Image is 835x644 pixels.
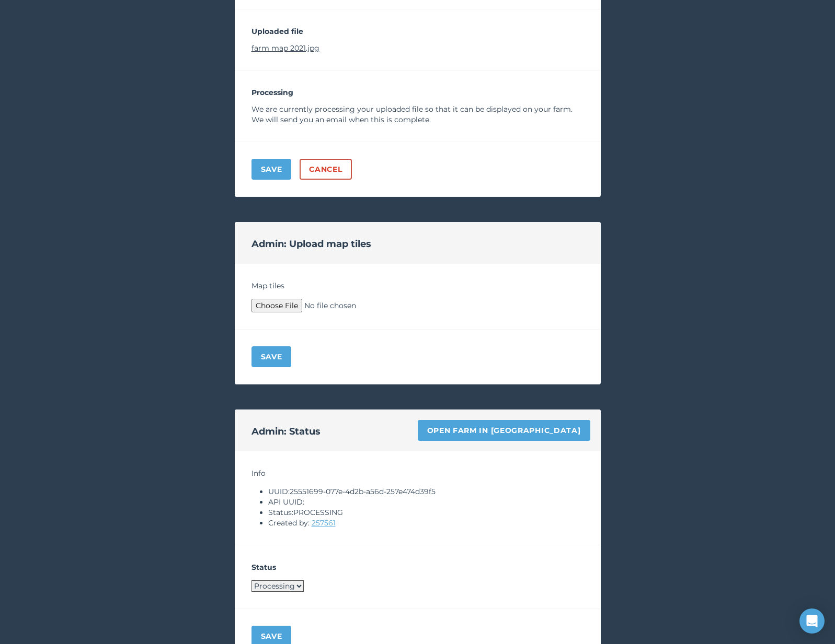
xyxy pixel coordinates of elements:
[251,87,584,98] p: Processing
[799,608,825,634] div: Open Intercom Messenger
[251,562,584,572] h4: Status
[251,237,371,251] h2: Admin: Upload map tiles
[418,420,590,441] a: Open farm in [GEOGRAPHIC_DATA]
[268,486,584,497] li: UUID: 25551699-077e-4d2b-a56d-257e474d39f5
[312,518,336,528] a: 257561
[300,159,351,180] a: Cancel
[251,26,584,37] p: Uploaded file
[251,346,292,367] button: Save
[251,159,292,180] button: Save
[251,468,584,478] h4: Info
[251,424,321,439] h2: Admin: Status
[251,104,584,125] p: We are currently processing your uploaded file so that it can be displayed on your farm. We will ...
[268,518,584,528] li: Created by:
[251,280,584,291] h4: Map tiles
[251,43,319,53] a: farm map 2021.jpg
[268,507,584,518] li: Status: PROCESSING
[268,497,584,507] li: API UUID:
